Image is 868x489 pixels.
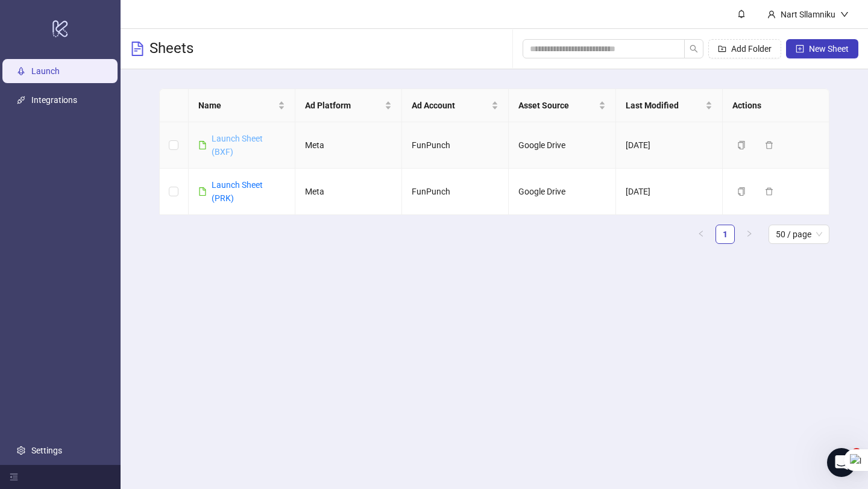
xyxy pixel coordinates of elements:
[10,473,18,481] span: menu-fold
[130,42,145,56] span: file-text
[716,225,734,243] a: 1
[31,66,60,76] a: Launch
[198,141,207,149] span: file
[402,169,509,215] td: FunPunch
[697,230,705,237] span: left
[402,122,509,169] td: FunPunch
[691,225,711,244] button: left
[691,225,711,244] li: Previous Page
[737,141,746,149] span: copy
[402,89,509,122] th: Ad Account
[616,122,723,169] td: [DATE]
[189,89,295,122] th: Name
[626,99,703,112] span: Last Modified
[518,99,596,112] span: Asset Source
[765,141,773,149] span: delete
[740,225,759,244] li: Next Page
[776,8,840,21] div: Nart Sllamniku
[412,99,489,112] span: Ad Account
[708,39,781,58] button: Add Folder
[840,10,849,19] span: down
[31,446,62,455] a: Settings
[786,39,858,58] button: New Sheet
[509,122,615,169] td: Google Drive
[746,230,753,237] span: right
[31,95,77,105] a: Integrations
[509,169,615,215] td: Google Drive
[715,225,735,244] li: 1
[740,225,759,244] button: right
[765,187,773,196] span: delete
[198,99,275,112] span: Name
[731,44,772,54] span: Add Folder
[212,180,263,203] a: Launch Sheet (PRK)
[295,169,402,215] td: Meta
[776,225,822,243] span: 50 / page
[737,187,746,196] span: copy
[616,89,723,122] th: Last Modified
[809,44,849,54] span: New Sheet
[509,89,615,122] th: Asset Source
[149,39,193,58] h3: Sheets
[690,45,698,53] span: search
[852,448,861,458] span: 4
[616,169,723,215] td: [DATE]
[295,122,402,169] td: Meta
[198,187,207,196] span: file
[737,10,746,18] span: bell
[718,45,726,53] span: folder-add
[305,99,382,112] span: Ad Platform
[796,45,804,53] span: plus-square
[767,10,776,19] span: user
[769,225,829,244] div: Page Size
[295,89,402,122] th: Ad Platform
[723,89,829,122] th: Actions
[827,448,856,477] iframe: Intercom live chat
[212,134,263,157] a: Launch Sheet (BXF)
